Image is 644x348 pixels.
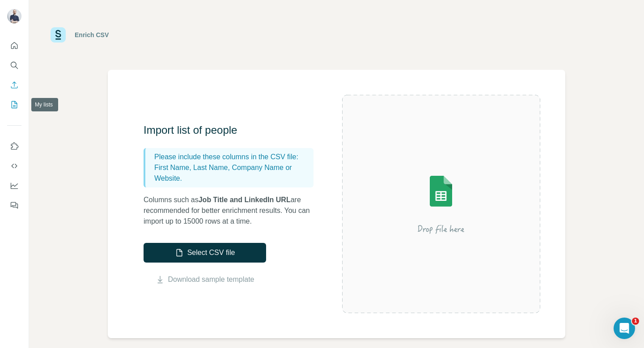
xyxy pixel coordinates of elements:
[7,178,21,194] button: Dashboard
[7,158,21,174] button: Use Surfe API
[144,195,322,227] p: Columns such as are recommended for better enrichment results. You can import up to 15000 rows at...
[7,97,21,113] button: My lists
[144,243,266,263] button: Select CSV file
[51,27,66,42] img: Surfe Logo
[199,196,291,204] span: Job Title and LinkedIn URL
[144,123,322,137] h3: Import list of people
[614,318,635,339] iframe: Intercom live chat
[75,30,109,39] div: Enrich CSV
[632,318,639,325] span: 1
[154,152,310,162] p: Please include these columns in the CSV file:
[7,9,21,23] img: Avatar
[360,150,521,258] img: Surfe Illustration - Drop file here or select below
[7,77,21,93] button: Enrich CSV
[7,57,21,73] button: Search
[7,138,21,154] button: Use Surfe on LinkedIn
[7,197,21,213] button: Feedback
[168,274,254,285] a: Download sample template
[154,162,310,184] p: First Name, Last Name, Company Name or Website.
[7,38,21,54] button: Quick start
[144,274,266,285] button: Download sample template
